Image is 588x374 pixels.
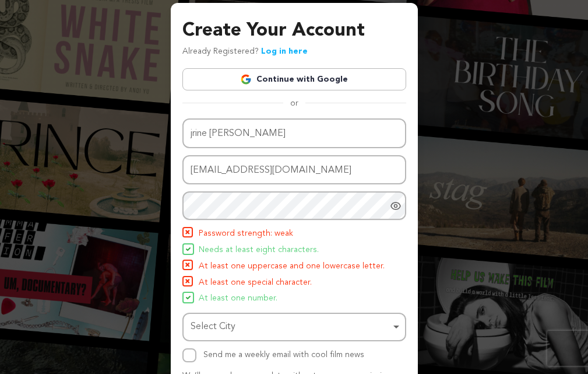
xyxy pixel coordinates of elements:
[191,319,391,335] div: Select City
[199,260,385,274] span: At least one uppercase and one lowercase letter.
[184,261,192,269] img: Seed&Spark Icon
[182,118,406,148] input: Name
[283,97,305,109] span: or
[199,243,319,257] span: Needs at least eight characters.
[186,247,191,251] img: Seed&Spark Icon
[186,295,191,300] img: Seed&Spark Icon
[182,68,406,90] a: Continue with Google
[390,200,402,212] a: Show password as plain text. Warning: this will display your password on the screen.
[261,47,308,55] a: Log in here
[182,155,406,185] input: Email address
[182,45,308,59] p: Already Registered?
[203,351,364,359] label: Send me a weekly email with cool film news
[240,74,252,85] img: Google logo
[199,227,293,241] span: Password strength: weak
[199,276,312,290] span: At least one special character.
[199,292,277,306] span: At least one number.
[184,228,192,236] img: Seed&Spark Icon
[182,17,406,45] h3: Create Your Account
[184,277,192,285] img: Seed&Spark Icon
